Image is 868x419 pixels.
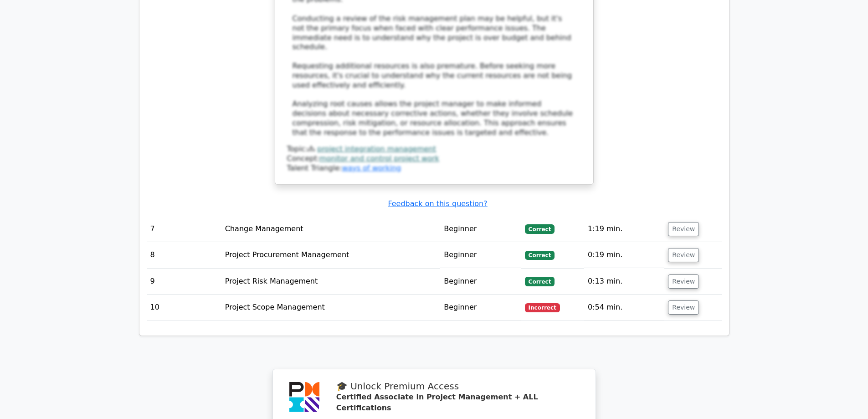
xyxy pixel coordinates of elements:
[584,295,664,321] td: 0:54 min.
[388,199,487,208] a: Feedback on this question?
[525,277,555,286] span: Correct
[287,145,581,154] div: Topic:
[221,295,440,321] td: Project Scope Management
[147,295,221,321] td: 10
[668,248,699,262] button: Review
[584,242,664,268] td: 0:19 min.
[287,145,581,173] div: Talent Triangle:
[440,295,521,321] td: Beginner
[147,216,221,242] td: 7
[525,251,555,260] span: Correct
[287,154,581,164] div: Concept:
[342,164,401,172] a: ways of working
[668,300,699,315] button: Review
[317,145,436,153] a: project integration management
[525,224,555,233] span: Correct
[147,269,221,295] td: 9
[668,222,699,236] button: Review
[440,216,521,242] td: Beginner
[440,269,521,295] td: Beginner
[440,242,521,268] td: Beginner
[525,303,560,312] span: Incorrect
[584,269,664,295] td: 0:13 min.
[584,216,664,242] td: 1:19 min.
[319,154,439,163] a: monitor and control project work
[221,269,440,295] td: Project Risk Management
[221,216,440,242] td: Change Management
[147,242,221,268] td: 8
[221,242,440,268] td: Project Procurement Management
[668,274,699,289] button: Review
